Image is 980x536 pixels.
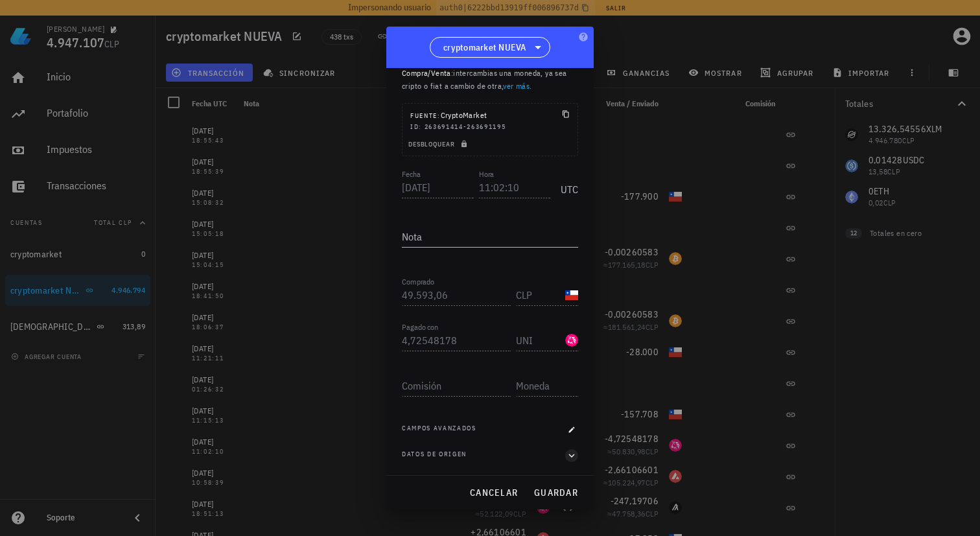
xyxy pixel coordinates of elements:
div: UTC [555,169,578,202]
input: Moneda [516,285,563,305]
span: Datos de origen [402,449,467,462]
span: intercambias una moneda, ya sea cripto o fiat a cambio de otra, . [402,68,567,91]
span: Compra/Venta [402,68,451,78]
button: cancelar [464,481,523,504]
span: guardar [533,487,578,498]
input: Moneda [516,375,576,396]
button: Desbloquear [402,137,476,150]
label: Pagado con [402,322,438,332]
label: Fecha [402,169,421,179]
input: Moneda [516,330,563,351]
div: CLP-icon [565,288,578,301]
span: Fuente: [410,111,441,120]
span: cryptomarket NUEVA [443,41,526,54]
span: Desbloquear [408,140,471,148]
div: UNI-icon [565,334,578,347]
span: Campos avanzados [402,423,476,436]
div: ID: 263691414-263691195 [410,122,570,132]
p: : [402,67,578,93]
div: CryptoMarket [410,109,487,122]
label: Comprado [402,277,434,286]
button: guardar [528,481,583,504]
a: ver más [503,81,530,91]
label: Hora [479,169,494,179]
span: cancelar [469,487,518,498]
